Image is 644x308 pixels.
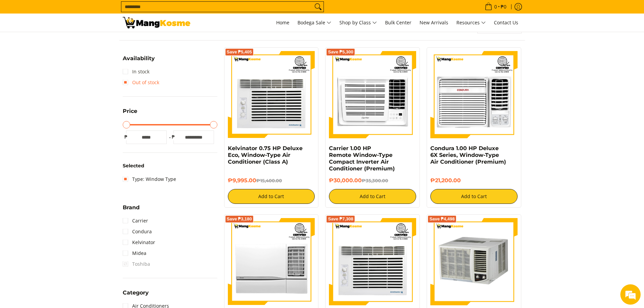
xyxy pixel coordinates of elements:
span: Resources [456,19,486,27]
del: ₱15,400.00 [256,178,282,183]
span: ₱ [123,134,129,140]
img: Midea 0.80 HP Manual Window-Type Air Conditioner (Class B) [430,218,518,305]
a: Shop by Class [336,14,380,32]
summary: Open [123,56,155,66]
img: Kelvinator 0.75 HP Deluxe Eco, Window-Type Air Conditioner (Class A) [228,51,315,138]
button: Search [313,2,324,12]
a: Kelvinator [123,237,155,248]
span: Save ₱5,405 [227,50,252,54]
summary: Open [123,290,149,301]
span: ₱0 [500,4,507,9]
button: Add to Cart [329,189,416,204]
span: Save ₱7,308 [328,217,353,221]
img: Carrier 1.00 HP Remote Window-Type Compact Inverter Air Conditioner (Premium) [329,51,416,138]
span: 0 [493,4,498,9]
span: Availability [123,56,155,61]
span: Toshiba [123,259,150,269]
button: Add to Cart [228,189,315,204]
summary: Open [123,205,140,215]
span: New Arrivals [420,19,448,26]
a: Condura [123,226,152,237]
a: Carrier 1.00 HP Remote Window-Type Compact Inverter Air Conditioner (Premium) [329,145,395,172]
span: Home [276,19,289,26]
span: Save ₱5,300 [328,50,353,54]
del: ₱35,300.00 [362,178,388,183]
a: Condura 1.00 HP Deluxe 6X Series, Window-Type Air Conditioner (Premium) [430,145,506,165]
span: Brand [123,205,140,210]
a: Resources [453,14,489,32]
a: Kelvinator 0.75 HP Deluxe Eco, Window-Type Air Conditioner (Class A) [228,145,303,165]
span: Category [123,290,149,295]
h6: ₱9,995.00 [228,177,315,184]
button: Add to Cart [430,189,518,204]
a: Out of stock [123,77,159,88]
a: New Arrivals [416,14,452,32]
img: Carrier 0.75 HP Timer I-Cool Window-Type Air Conditioner (Premium) [228,218,315,305]
a: In stock [123,66,149,77]
h6: ₱30,000.00 [329,177,416,184]
summary: Open [123,109,137,119]
span: Bulk Center [385,19,411,26]
span: • [483,3,508,10]
img: Kelvinator 1.00HP Deluxe Eco Window-Type, Non-Inverter Air Conditioner (Class A) [329,218,416,305]
span: ₱ [170,134,177,140]
h6: Selected [123,163,217,169]
span: Save ₱4,498 [429,217,455,221]
span: Bodega Sale [297,19,331,27]
a: Contact Us [491,14,522,32]
img: Bodega Sale Aircon l Mang Kosme: Home Appliances Warehouse Sale Window Type [123,17,190,28]
span: Contact Us [494,19,518,26]
a: Midea [123,248,146,259]
img: Condura 1.00 HP Deluxe 6X Series, Window-Type Air Conditioner (Premium) [430,51,518,138]
a: Carrier [123,215,148,226]
span: Price [123,109,137,114]
nav: Main Menu [197,14,522,32]
a: Bulk Center [382,14,415,32]
a: Bodega Sale [294,14,335,32]
a: Home [273,14,293,32]
span: Save ₱3,180 [227,217,252,221]
span: Shop by Class [339,19,377,27]
h6: ₱21,200.00 [430,177,518,184]
a: Type: Window Type [123,174,176,185]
